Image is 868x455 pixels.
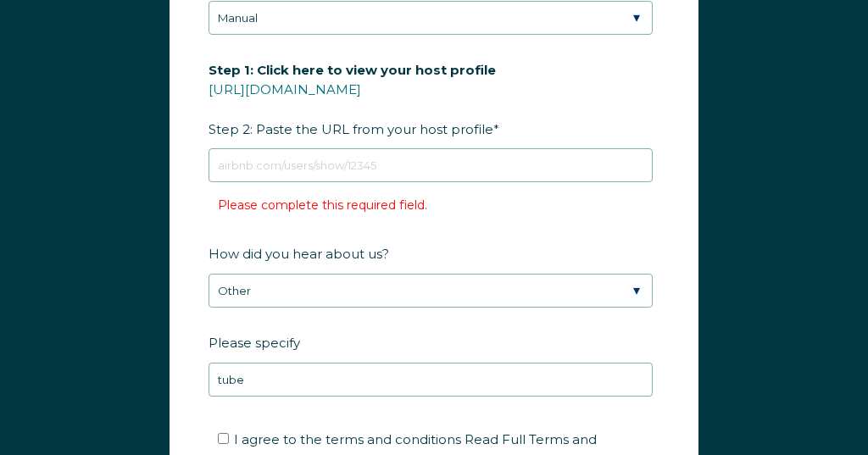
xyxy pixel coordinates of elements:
span: Please specify [209,330,300,356]
span: How did you hear about us? [209,241,389,267]
span: Step 1: Click here to view your host profile [209,57,496,83]
input: airbnb.com/users/show/12345 [209,148,653,182]
label: Please complete this required field. [218,197,427,213]
span: Step 2: Paste the URL from your host profile [209,57,496,142]
input: I agree to the terms and conditions Read Full Terms and Conditions * [218,433,229,444]
a: [URL][DOMAIN_NAME] [209,81,361,97]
